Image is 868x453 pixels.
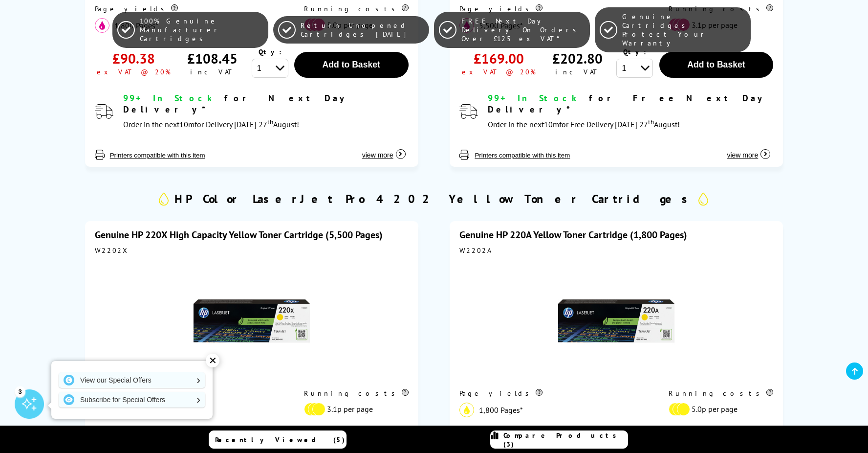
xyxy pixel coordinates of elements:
[544,119,559,129] span: 10m
[459,246,773,255] div: W2202A
[462,68,536,76] div: ex VAT @ 20%
[191,260,313,382] img: HP 220X High Capacity Yellow Toner Cartridge (5,500 Pages)
[174,191,694,206] h2: HP Color LaserJet Pro 4202 Yellow Toner Cartridges
[461,17,585,43] span: FREE Next Day Delivery On Orders Over £125 ex VAT*
[206,354,219,367] div: ✕
[59,392,205,408] a: Subscribe for Special Offers
[687,60,745,69] span: Add to Basket
[488,92,773,131] div: modal_delivery
[659,52,774,78] button: Add to Basket
[724,141,773,159] button: view more
[123,92,349,115] span: for Next Day Delivery*
[190,68,235,76] div: inc VAT
[459,403,474,417] img: yellow_icon.svg
[209,430,347,449] a: Recently Viewed (5)
[107,151,208,159] button: Printers compatible with this item
[490,430,628,449] a: Compare Products (3)
[459,389,648,398] div: Page yields
[15,386,25,397] div: 3
[304,403,404,416] li: 3.1p per page
[488,92,581,104] span: 99+ In Stock
[215,435,345,444] span: Recently Viewed (5)
[323,60,380,69] span: Add to Basket
[304,389,409,398] div: Running costs
[97,68,171,76] div: ex VAT @ 20%
[59,372,205,388] a: View our Special Offers
[359,141,409,159] button: view more
[123,119,299,129] span: Order in the next for Delivery [DATE] 27 August!
[488,119,680,129] span: Order in the next for Free Delivery [DATE] 27 August!
[294,52,409,78] button: Add to Basket
[95,246,409,255] div: W2202X
[459,228,687,241] a: Genuine HP 220A Yellow Toner Cartridge (1,800 Pages)
[488,92,767,115] span: for Free Next Day Delivery*
[179,119,195,129] span: 10m
[123,92,409,131] div: modal_delivery
[362,151,393,159] span: view more
[669,403,768,416] li: 5.0p per page
[555,260,677,382] img: HP 220A Yellow Toner Cartridge (1,800 Pages)
[669,389,773,398] div: Running costs
[301,21,424,39] span: Return Unopened Cartridges [DATE]
[479,405,523,415] span: 1,800 Pages*
[648,117,654,126] sup: th
[123,92,216,104] span: 99+ In Stock
[267,117,273,126] sup: th
[555,68,600,76] div: inc VAT
[622,12,746,47] span: Genuine Cartridges Protect Your Warranty
[95,228,383,241] a: Genuine HP 220X High Capacity Yellow Toner Cartridge (5,500 Pages)
[727,151,758,159] span: view more
[140,17,263,43] span: 100% Genuine Manufacturer Cartridges
[503,431,628,449] span: Compare Products (3)
[472,151,573,159] button: Printers compatible with this item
